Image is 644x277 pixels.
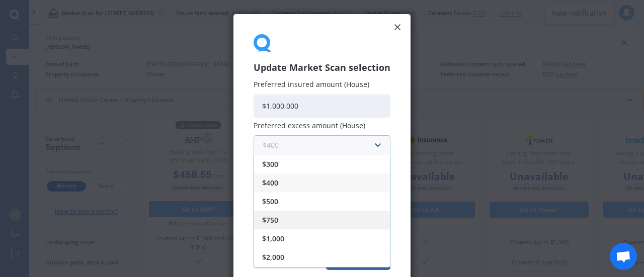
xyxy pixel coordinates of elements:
span: $2,000 [262,254,284,261]
span: $500 [262,198,278,205]
span: $300 [262,161,278,168]
span: Preferred excess amount (House) [254,121,365,130]
h3: Update Market Scan selection [254,62,390,73]
span: Preferred insured amount (House) [254,80,369,89]
span: $750 [262,217,278,224]
input: Enter amount [254,95,390,118]
span: $1,000 [262,235,284,242]
div: Open chat [610,243,637,270]
span: $400 [262,179,278,187]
